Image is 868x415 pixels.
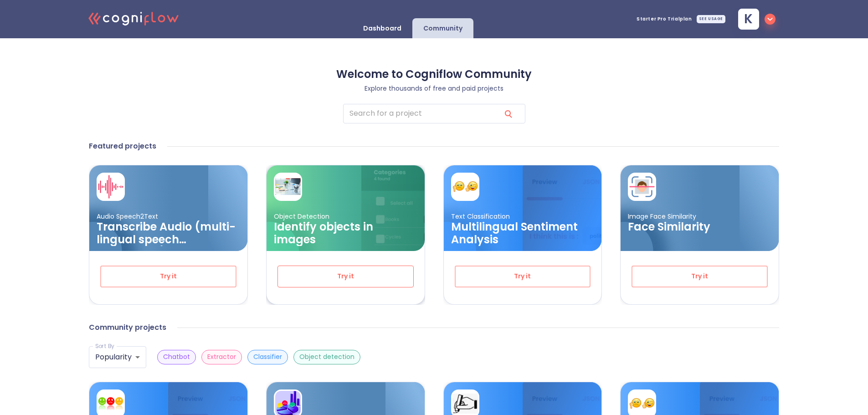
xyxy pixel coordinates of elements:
[89,323,166,332] h4: Community projects
[647,271,752,282] span: Try it
[299,353,354,361] p: Object detection
[744,13,753,26] span: k
[697,15,725,23] div: SEE USAGE
[523,165,601,282] img: card background
[89,346,146,368] div: Popularity
[89,195,151,251] img: card ellipse
[455,266,591,287] button: Try it
[731,6,779,32] button: k
[451,212,595,221] p: Text Classification
[423,24,462,33] p: Community
[274,220,417,246] h3: Identify objects in images
[98,174,123,200] img: card avatar
[293,271,399,282] span: Try it
[89,142,156,151] h4: Featured projects
[275,174,301,200] img: card avatar
[89,68,779,81] h3: Welcome to Cogniflow Community
[470,271,575,282] span: Try it
[632,266,768,287] button: Try it
[253,353,282,361] p: Classifier
[452,174,478,200] img: card avatar
[621,195,682,251] img: card ellipse
[444,195,505,310] img: card ellipse
[363,24,401,33] p: Dashboard
[628,212,771,221] p: Image Face Similarity
[274,212,417,221] p: Object Detection
[100,266,236,287] button: Try it
[89,84,779,93] p: Explore thousands of free and paid projects
[207,353,236,361] p: Extractor
[163,353,190,361] p: Chatbot
[267,195,328,310] img: card ellipse
[451,220,595,246] h3: Multilingual Sentiment Analysis
[637,17,692,21] span: Starter Pro Trial plan
[97,212,240,221] p: Audio Speech2Text
[628,220,771,233] h3: Face Similarity
[277,266,414,287] button: Try it
[343,104,493,123] input: search
[629,174,655,200] img: card avatar
[97,220,240,246] h3: Transcribe Audio (multi-lingual speech recognition)
[116,271,221,282] span: Try it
